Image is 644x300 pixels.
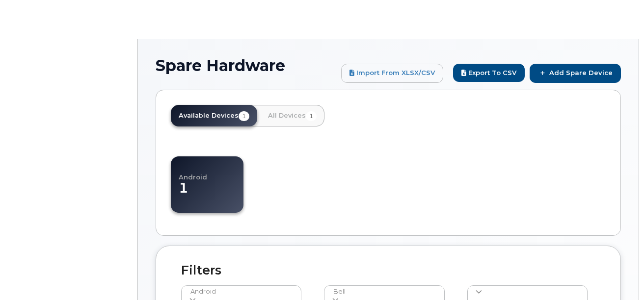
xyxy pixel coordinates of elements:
[341,64,443,82] a: Import from XLSX/CSV
[306,111,317,121] span: 1
[179,164,243,180] h4: Android
[179,180,243,206] dd: 1
[239,111,249,121] span: 1
[189,288,288,296] option: Android
[530,64,621,82] a: Add Spare Device
[260,105,324,126] a: All Devices1
[332,288,431,296] option: Bell
[171,105,257,126] a: Available Devices1
[453,64,525,82] button: Export to CSV
[156,57,336,74] h1: Spare Hardware
[174,264,603,277] h2: Filters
